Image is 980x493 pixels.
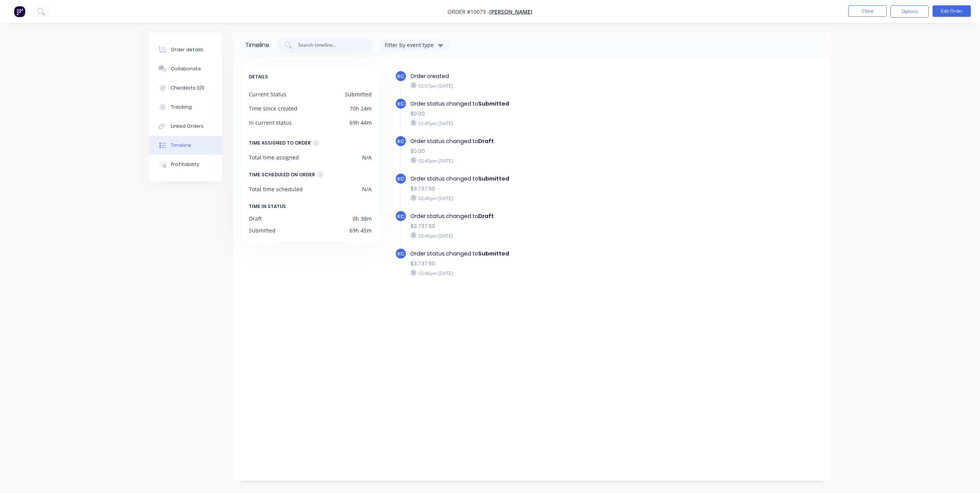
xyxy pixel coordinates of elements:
[171,85,204,91] div: Checklists 0/0
[410,72,675,80] div: Order created
[14,6,25,17] img: Factory
[933,5,971,17] button: Edit Order
[410,195,675,202] div: 02:46pm [DATE]
[171,123,204,130] div: Linked Orders
[448,8,489,15] span: Order #10073 -
[397,138,404,145] span: KC
[249,90,286,98] div: Current Status
[397,100,404,107] span: KC
[410,232,675,239] div: 02:46pm [DATE]
[362,153,372,161] div: N/A
[149,98,222,117] button: Tracking
[397,250,404,257] span: KC
[149,78,222,98] button: Checklists 0/0
[297,41,361,49] input: Search timeline...
[397,73,404,80] span: KC
[350,119,372,127] div: 69h 44m
[890,5,929,18] button: Options
[149,136,222,155] button: Timeline
[353,215,372,223] div: 0h 38m
[410,270,675,277] div: 02:46pm [DATE]
[410,212,675,220] div: Order status changed to
[478,100,509,107] b: Submitted
[171,46,203,53] div: Order details
[410,185,675,193] div: $3,737.50
[410,250,675,258] div: Order status changed to
[249,139,311,147] div: TIME ASSIGNED TO ORDER
[249,226,276,234] div: Submitted
[410,120,675,127] div: 02:45pm [DATE]
[478,137,494,145] b: Draft
[410,137,675,145] div: Order status changed to
[385,41,436,49] div: Filter by event type
[171,104,192,111] div: Tracking
[478,212,494,220] b: Draft
[171,142,191,149] div: Timeline
[410,110,675,118] div: $0.00
[410,260,675,268] div: $3,737.50
[249,215,262,223] div: Draft
[249,202,286,211] span: TIME IN STATUS
[249,104,297,112] div: Time since created
[489,8,532,15] a: [PERSON_NAME]
[350,226,372,234] div: 69h 45m
[345,90,372,98] div: Submitted
[381,39,449,51] button: Filter by event type
[362,185,372,193] div: N/A
[410,175,675,183] div: Order status changed to
[410,100,675,108] div: Order status changed to
[249,73,268,81] span: DETAILS
[149,117,222,136] button: Linked Orders
[410,157,675,164] div: 02:45pm [DATE]
[149,59,222,78] button: Collaborate
[397,175,404,182] span: KC
[410,82,675,89] div: 02:07pm [DATE]
[249,153,299,161] div: Total time assigned
[149,155,222,174] button: Profitability
[171,65,201,72] div: Collaborate
[249,185,303,193] div: Total time scheduled
[350,104,372,112] div: 70h 24m
[149,40,222,59] button: Order details
[410,222,675,230] div: $3,737.50
[245,41,269,50] div: Timeline
[249,119,292,127] div: In current status
[171,161,199,168] div: Profitability
[249,171,315,179] div: TIME SCHEDULED ON ORDER
[478,175,509,182] b: Submitted
[478,250,509,257] b: Submitted
[397,213,404,220] span: KC
[410,147,675,155] div: $0.00
[848,5,887,17] button: Close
